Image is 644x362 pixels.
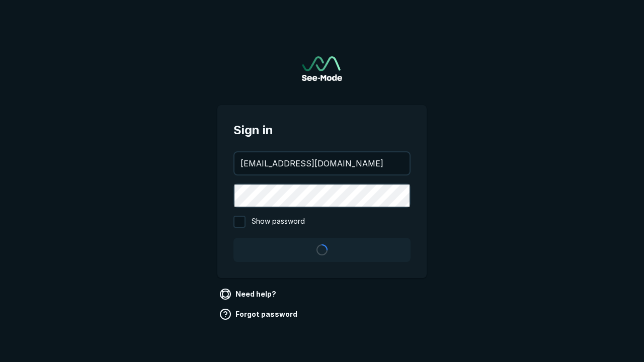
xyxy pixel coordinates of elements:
input: your@email.com [234,152,410,174]
a: Forgot password [217,306,301,322]
a: Go to sign in [302,56,342,81]
a: Need help? [217,286,280,302]
img: See-Mode Logo [302,56,342,81]
span: Show password [252,216,305,228]
span: Sign in [233,121,411,139]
